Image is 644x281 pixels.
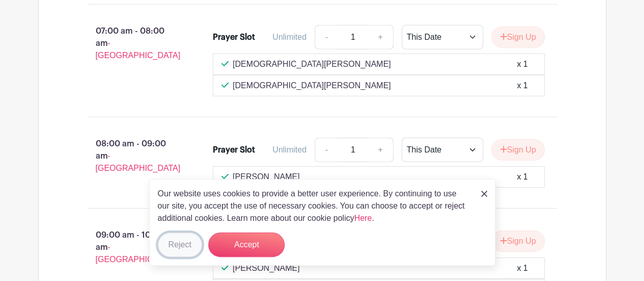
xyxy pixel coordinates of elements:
[517,58,527,70] div: x 1
[233,171,300,183] p: [PERSON_NAME]
[368,138,393,162] a: +
[491,27,545,48] button: Sign Up
[213,144,255,156] div: Prayer Slot
[517,171,527,183] div: x 1
[158,188,470,224] p: Our website uses cookies to provide a better user experience. By continuing to use our site, you ...
[71,225,197,270] p: 09:00 am - 10:00 am
[208,233,285,257] button: Accept
[96,39,181,60] span: - [GEOGRAPHIC_DATA]
[272,31,306,43] div: Unlimited
[233,262,300,274] p: [PERSON_NAME]
[517,262,527,274] div: x 1
[96,243,181,264] span: - [GEOGRAPHIC_DATA]
[491,231,545,252] button: Sign Up
[158,233,202,257] button: Reject
[71,134,197,178] p: 08:00 am - 09:00 am
[272,144,306,156] div: Unlimited
[96,151,181,172] span: - [GEOGRAPHIC_DATA]
[315,138,338,162] a: -
[481,191,487,197] img: close_button-5f87c8562297e5c2d7936805f587ecaba9071eb48480494691a3f1689db116b3.svg
[315,25,338,49] a: -
[368,25,393,49] a: +
[354,214,372,222] a: Here
[71,21,197,66] p: 07:00 am - 08:00 am
[491,139,545,161] button: Sign Up
[233,80,391,92] p: [DEMOGRAPHIC_DATA][PERSON_NAME]
[517,80,527,92] div: x 1
[213,31,255,43] div: Prayer Slot
[233,58,391,70] p: [DEMOGRAPHIC_DATA][PERSON_NAME]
